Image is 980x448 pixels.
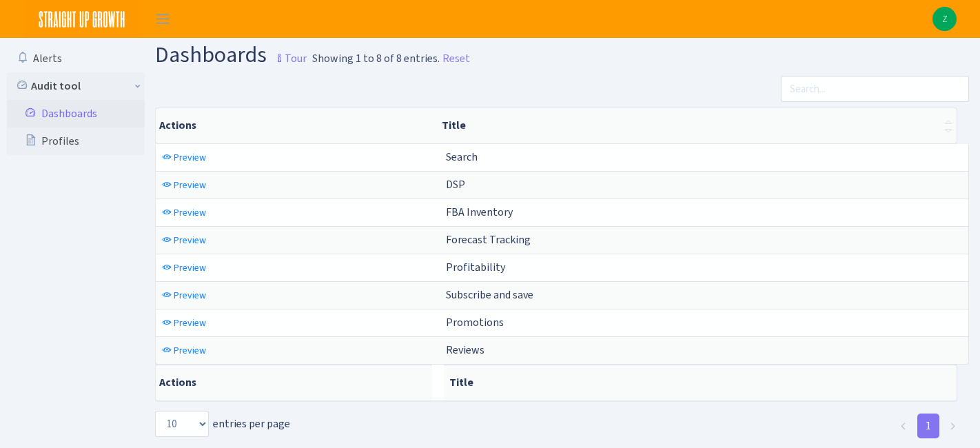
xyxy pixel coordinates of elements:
[174,261,206,274] span: Preview
[267,40,307,69] a: Tour
[446,260,505,274] span: Profitability
[174,289,206,302] span: Preview
[145,8,180,30] button: Toggle navigation
[156,365,432,400] th: Actions
[446,315,504,329] span: Promotions
[7,45,145,72] a: Alerts
[781,76,969,102] input: Search...
[156,108,436,143] th: Actions
[155,43,307,70] h1: Dashboards
[174,179,206,192] span: Preview
[917,414,939,438] a: 1
[159,230,210,251] a: Preview
[932,7,957,31] img: Zach Belous
[312,50,440,67] div: Showing 1 to 8 of 8 entries.
[446,343,484,357] span: Reviews
[446,232,531,247] span: Forecast Tracking
[7,100,145,128] a: Dashboards
[444,365,957,400] th: Title
[155,411,209,437] select: entries per page
[271,47,307,70] small: Tour
[159,202,210,223] a: Preview
[159,174,210,196] a: Preview
[155,411,290,437] label: entries per page
[174,206,206,219] span: Preview
[159,147,210,168] a: Preview
[442,50,470,67] a: Reset
[159,340,210,361] a: Preview
[159,257,210,278] a: Preview
[446,150,478,164] span: Search
[174,234,206,247] span: Preview
[436,108,957,143] th: Title : activate to sort column ascending
[7,128,145,155] a: Profiles
[932,7,957,31] a: Z
[446,287,533,302] span: Subscribe and save
[174,316,206,329] span: Preview
[446,205,513,219] span: FBA Inventory
[7,72,145,100] a: Audit tool
[446,177,465,192] span: DSP
[159,312,210,334] a: Preview
[174,151,206,164] span: Preview
[159,285,210,306] a: Preview
[174,344,206,357] span: Preview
